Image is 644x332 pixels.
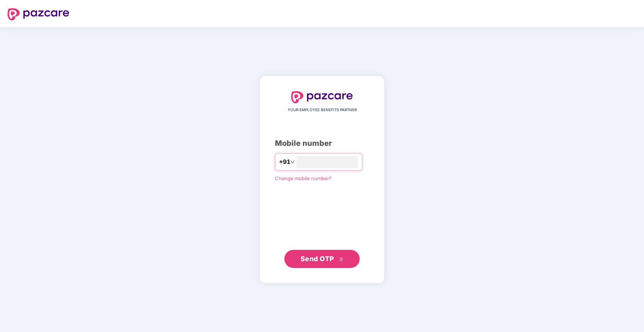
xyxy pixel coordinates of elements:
span: Send OTP [301,255,334,263]
div: Mobile number [275,138,369,149]
img: logo [8,8,69,20]
span: down [290,160,295,164]
span: double-right [339,257,344,262]
span: YOUR EMPLOYEE BENEFITS PARTNER [288,107,357,113]
span: +91 [279,157,290,167]
img: logo [291,91,353,103]
a: Change mobile number? [275,175,332,181]
button: Send OTPdouble-right [284,250,360,268]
